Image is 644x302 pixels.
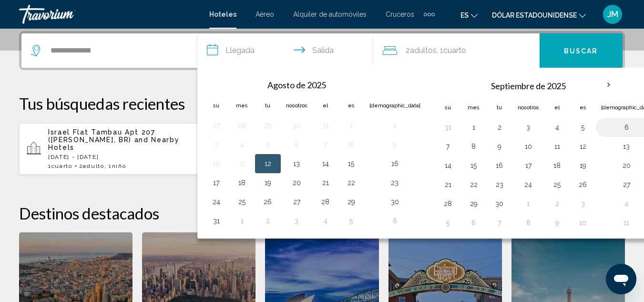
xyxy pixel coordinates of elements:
[235,176,250,189] button: Día 18
[19,5,200,24] a: Travorium
[197,33,373,68] button: Fechas de entrada y salida
[492,197,507,210] button: Día 30
[235,138,250,151] button: Día 4
[260,214,276,228] button: Día 2
[466,178,481,191] button: Día 22
[83,163,104,169] span: Adulto
[209,195,224,208] button: Día 24
[318,214,333,228] button: Día 4
[466,121,481,134] button: Día 1
[318,119,333,132] button: Día 31
[550,197,565,210] button: Día 2
[550,140,565,153] button: Día 11
[437,46,443,55] font: , 1
[293,10,367,18] a: Alquiler de automóviles
[518,159,539,172] button: Día 17
[406,46,410,55] font: 2
[48,128,155,144] span: Israel Flat Tambau Apt 207 ([PERSON_NAME], BR)
[79,163,104,169] span: 2
[344,119,359,132] button: Día 1
[19,123,215,175] button: Israel Flat Tambau Apt 207 ([PERSON_NAME], BR) and Nearby Hotels[DATE] - [DATE]1Cuarto2Adulto, 1Niño
[424,7,435,22] button: Elementos de navegación adicionales
[344,214,359,228] button: Día 5
[492,8,586,22] button: Cambiar moneda
[260,138,276,151] button: Día 5
[235,195,250,208] button: Día 25
[209,119,224,132] button: Día 27
[373,33,540,68] button: Viajeros: 2 adultos, 0 niños
[518,216,539,229] button: Día 8
[21,33,623,68] div: Widget de búsqueda
[386,10,414,18] a: Cruceros
[369,138,420,151] button: Día 9
[209,214,224,228] button: Día 31
[575,178,591,191] button: Día 26
[518,178,539,191] button: Día 24
[550,121,565,134] button: Día 4
[286,138,307,151] button: Día 6
[575,216,591,229] button: Día 10
[550,216,565,229] button: Día 9
[575,140,591,153] button: Día 12
[318,138,333,151] button: Día 7
[51,163,72,169] span: Cuarto
[564,47,598,55] font: Buscar
[318,176,333,189] button: Día 21
[344,195,359,208] button: Día 29
[209,157,224,170] button: Día 10
[260,176,276,189] button: Día 19
[286,157,307,170] button: Día 13
[518,197,539,210] button: Día 1
[286,195,307,208] button: Día 27
[550,159,565,172] button: Día 18
[607,9,618,19] font: JM
[492,140,507,153] button: Día 9
[492,121,507,134] button: Día 2
[466,159,481,172] button: Día 15
[209,176,224,189] button: Día 17
[443,46,466,55] font: Cuarto
[267,80,326,90] font: Agosto de 2025
[600,4,625,24] button: Menú de usuario
[575,197,591,210] button: Día 3
[286,119,307,132] button: Día 30
[440,140,456,153] button: Día 7
[48,154,207,160] p: [DATE] - [DATE]
[209,138,224,151] button: Día 3
[466,216,481,229] button: Día 6
[540,33,623,68] button: Buscar
[318,195,333,208] button: Día 28
[575,121,591,134] button: Día 5
[369,176,420,189] button: Día 23
[256,10,274,18] a: Aéreo
[209,10,236,18] a: Hoteles
[606,264,636,294] iframe: Botón para iniciar la ventana de mensajería
[410,46,437,55] font: adultos
[344,138,359,151] button: Día 8
[19,204,625,223] h2: Destinos destacados
[518,140,539,153] button: Día 10
[466,197,481,210] button: Día 29
[260,157,276,170] button: Día 12
[492,159,507,172] button: Día 16
[440,121,456,134] button: Día 31
[112,163,126,169] span: Niño
[466,140,481,153] button: Día 8
[235,119,250,132] button: Día 28
[460,11,469,19] font: es
[286,176,307,189] button: Día 20
[518,121,539,134] button: Día 3
[318,157,333,170] button: Día 14
[440,197,456,210] button: Día 28
[369,214,420,228] button: Día 6
[286,214,307,228] button: Día 3
[344,157,359,170] button: Día 15
[440,216,456,229] button: Día 5
[19,94,625,113] p: Tus búsquedas recientes
[440,178,456,191] button: Día 21
[596,74,622,96] button: Mes próximo
[460,8,478,22] button: Cambiar idioma
[48,163,72,169] span: 1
